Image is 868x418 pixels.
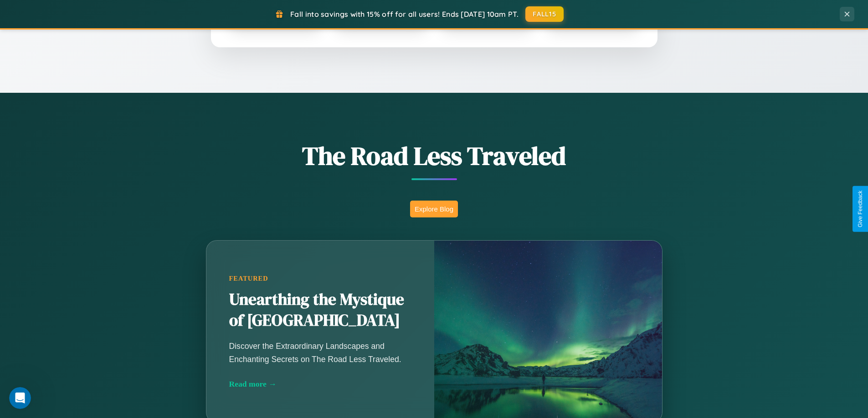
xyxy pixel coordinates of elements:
div: Give Feedback [857,191,863,227]
p: Discover the Extraordinary Landscapes and Enchanting Secrets on The Road Less Traveled. [229,340,411,365]
iframe: Intercom live chat [9,387,31,409]
div: Read more → [229,379,411,389]
button: Explore Blog [410,201,458,217]
button: FALL15 [525,6,564,22]
div: Featured [229,275,411,282]
h1: The Road Less Traveled [161,138,708,173]
h2: Unearthing the Mystique of [GEOGRAPHIC_DATA] [229,289,411,331]
span: Fall into savings with 15% off for all users! Ends [DATE] 10am PT. [290,10,519,19]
